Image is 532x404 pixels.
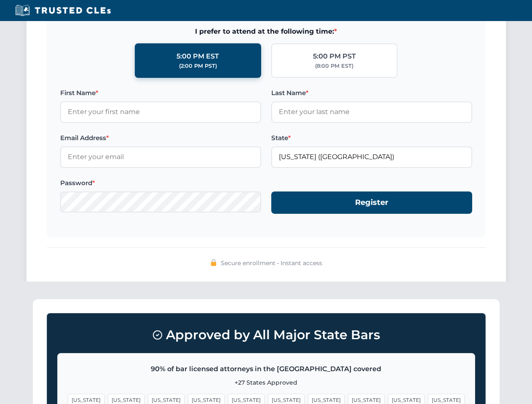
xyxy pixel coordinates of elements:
[271,146,472,167] input: Florida (FL)
[221,258,322,268] span: Secure enrollment • Instant access
[60,178,261,188] label: Password
[271,101,472,122] input: Enter your last name
[60,26,472,37] span: I prefer to attend at the following time:
[60,88,261,98] label: First Name
[210,259,217,266] img: 🔒
[315,62,353,70] div: (8:00 PM EST)
[60,101,261,122] input: Enter your first name
[271,133,472,143] label: State
[313,51,356,62] div: 5:00 PM PST
[68,364,465,375] p: 90% of bar licensed attorneys in the [GEOGRAPHIC_DATA] covered
[60,146,261,167] input: Enter your email
[176,51,219,62] div: 5:00 PM EST
[60,133,261,143] label: Email Address
[13,4,113,17] img: Trusted CLEs
[57,324,475,346] h3: Approved by All Major State Bars
[68,378,465,387] p: +27 States Approved
[179,62,217,70] div: (2:00 PM PST)
[271,88,472,98] label: Last Name
[271,191,472,214] button: Register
